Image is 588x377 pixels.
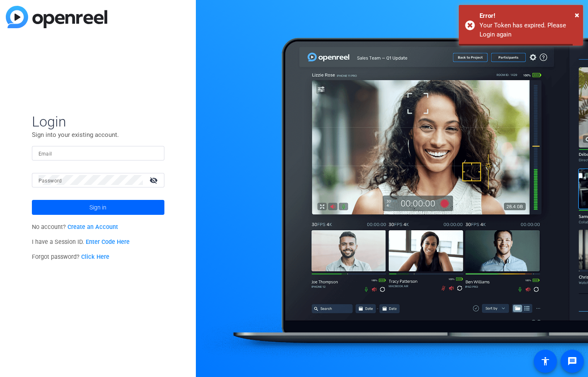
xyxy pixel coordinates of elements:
[575,10,579,20] span: ×
[480,11,577,21] div: Error!
[67,224,118,231] a: Create an Account
[540,356,550,366] mat-icon: accessibility
[567,356,577,366] mat-icon: message
[81,253,109,260] a: Click Here
[32,130,164,139] p: Sign into your existing account.
[6,6,107,28] img: blue-gradient.svg
[89,197,106,218] span: Sign in
[575,9,579,21] button: Close
[39,178,62,184] mat-label: Password
[480,21,577,39] div: Your Token has expired. Please Login again
[32,224,118,231] span: No account?
[32,238,130,246] span: I have a Session ID.
[145,174,164,186] mat-icon: visibility_off
[32,113,164,130] span: Login
[86,238,130,246] a: Enter Code Here
[39,151,52,157] mat-label: Email
[32,253,110,260] span: Forgot password?
[39,148,158,158] input: Enter Email Address
[32,200,164,215] button: Sign in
